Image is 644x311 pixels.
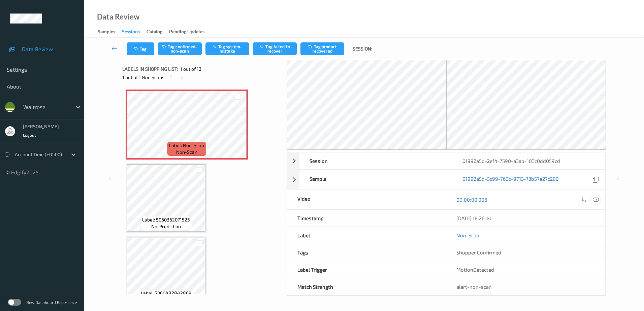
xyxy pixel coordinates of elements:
div: Pending Updates [169,28,204,37]
a: Samples [98,27,122,37]
div: Label Trigger [287,261,446,278]
span: Label: Non-Scan [169,142,204,149]
div: alert-non-scan [456,283,595,290]
div: MotionDetected [446,261,605,278]
button: Tag product recovered [300,42,344,55]
button: Tag confirmed-non-scan [158,42,202,55]
a: Pending Updates [169,27,211,37]
a: 00:00:00.006 [456,196,487,203]
button: Tag [127,42,154,55]
div: Tags [287,244,446,261]
div: Match Strength [287,278,446,295]
a: Sessions [122,27,147,37]
span: Session: [353,45,372,52]
span: 1 out of 13 [180,66,201,72]
div: Session [299,152,452,169]
div: Sample01992a5d-3c99-763c-9713-73b57e27c209 [287,170,606,190]
span: Labels in shopping list: [122,66,178,72]
div: 1 out of 1 Non Scans [122,73,282,81]
a: 01992a5d-3c99-763c-9713-73b57e27c209 [462,175,559,184]
div: [DATE] 18:26:14 [456,215,595,221]
span: Shopper Confirmed [456,249,501,255]
div: 01992a5d-2ef4-7590-a3ab-103c0dd059cd [452,152,605,169]
span: non-scan [176,149,197,155]
span: Label: 5060482842869 [141,290,191,297]
a: Non-Scan [456,232,479,239]
div: Data Review [97,13,139,20]
div: Samples [98,28,115,37]
span: no-prediction [151,223,181,230]
button: Tag failed to recover [253,42,297,55]
div: Catalog [147,28,162,37]
div: Video [287,190,446,209]
div: Session01992a5d-2ef4-7590-a3ab-103c0dd059cd [287,152,606,170]
div: Sessions [122,28,140,37]
button: Tag system-mistake [205,42,249,55]
div: Label [287,227,446,244]
a: Catalog [147,27,169,37]
span: Label: 5060362071525 [142,216,190,223]
div: Timestamp [287,210,446,227]
div: Sample [299,170,452,189]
